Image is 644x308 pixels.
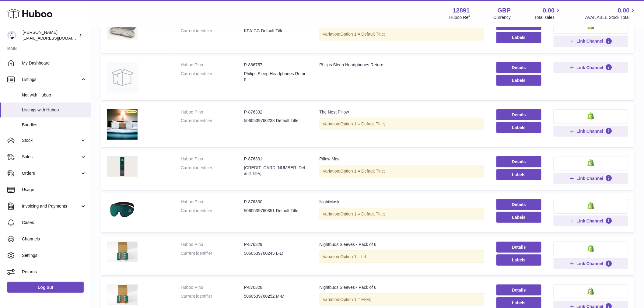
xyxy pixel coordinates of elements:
dd: 5060539760238 Default Title; [244,118,307,124]
span: Option 1 = Default Title; [341,121,385,126]
div: Variation: [320,28,484,40]
div: [PERSON_NAME] [23,30,77,41]
dd: 5060539760351 Default Title; [244,208,307,214]
img: Nightbuds Sleeves - Pack of 6 [107,242,138,262]
span: Link Channel [577,38,604,44]
span: Total sales [534,15,562,20]
dd: P-876330 [244,199,307,205]
dt: Current identifier [181,28,244,34]
dd: [CREDIT_CARD_NUMBER] Default Title; [244,165,307,177]
span: Not with Huboo [22,92,86,98]
dt: Huboo P no [181,156,244,162]
span: Link Channel [577,65,604,70]
div: NightMask [320,199,484,205]
span: Option 1 = Default Title; [341,32,385,37]
dt: Current identifier [181,165,244,177]
div: Huboo Ref [450,15,470,20]
div: Nightbuds Sleeves - Pack of 6 [320,285,484,290]
div: Variation: [320,250,484,263]
button: Labels [496,122,542,133]
dd: KPA-CC Default Title; [244,28,307,34]
span: My Dashboard [22,60,86,66]
dd: 5060539760252 M-M; [244,293,307,299]
a: Log out [7,282,84,293]
span: Orders [22,170,80,176]
dt: Current identifier [181,293,244,299]
a: 0.00 AVAILABLE Stock Total [585,6,637,20]
button: Link Channel [554,173,628,184]
div: Variation: [320,118,484,130]
button: Link Channel [554,126,628,137]
dd: P-876328 [244,285,307,290]
a: Details [496,242,542,253]
div: Variation: [320,208,484,220]
img: shopify-small.png [588,245,594,252]
span: Sales [22,154,80,160]
span: [EMAIL_ADDRESS][DOMAIN_NAME] [23,36,89,40]
dt: Huboo P no [181,242,244,247]
img: Pillow Mist [107,156,138,177]
div: Philips Sleep Headphones Return [320,62,484,68]
dd: P-886757 [244,62,307,68]
span: Option 1 = M-M; [341,297,371,302]
span: Link Channel [577,176,604,181]
a: Details [496,156,542,167]
span: Returns [22,269,86,275]
div: Currency [494,15,511,20]
dt: Current identifier [181,208,244,214]
img: shopify-small.png [588,288,594,295]
dt: Current identifier [181,118,244,124]
a: Details [496,62,542,73]
span: 0.00 [618,6,630,15]
div: Variation: [320,293,484,306]
a: Details [496,199,542,210]
a: Details [496,285,542,296]
span: Link Channel [577,218,604,224]
span: Usage [22,187,86,193]
span: Cases [22,220,86,226]
dt: Huboo P no [181,199,244,205]
img: Philips Sleep Headphones Return [107,62,138,93]
span: Option 1 = Default Title; [341,169,385,173]
span: Option 1 = L-L; [341,254,369,259]
div: Pillow Mist [320,156,484,162]
dt: Current identifier [181,71,244,82]
dd: Philips Sleep Headphones Return [244,71,307,82]
dd: P-876332 [244,109,307,115]
img: The Nest Pillow [107,109,138,140]
button: Labels [496,212,542,223]
span: Option 1 = Default Title; [341,212,385,216]
span: Settings [22,253,86,258]
button: Link Channel [554,62,628,73]
span: Channels [22,236,86,242]
span: Stock [22,138,80,143]
dt: Huboo P no [181,285,244,290]
dt: Current identifier [181,250,244,256]
span: Listings with Huboo [22,107,86,113]
span: Link Channel [577,261,604,266]
img: Nightbuds Charging Case [107,19,138,40]
img: shopify-small.png [588,202,594,209]
dt: Huboo P no [181,109,244,115]
img: Nightbuds Sleeves - Pack of 6 [107,285,138,305]
img: NightMask [107,199,138,220]
span: Invoicing and Payments [22,203,80,209]
img: shopify-small.png [588,159,594,166]
img: shopify-small.png [588,112,594,120]
button: Link Channel [554,258,628,269]
dt: Huboo P no [181,62,244,68]
button: Labels [496,254,542,265]
span: AVAILABLE Stock Total [585,15,637,20]
strong: GBP [498,6,511,15]
div: The Nest Pillow [320,109,484,115]
div: Variation: [320,165,484,177]
dd: P-876329 [244,242,307,247]
span: Link Channel [577,128,604,134]
a: 0.00 Total sales [534,6,562,20]
button: Labels [496,169,542,180]
dd: 5060539760245 L-L; [244,250,307,256]
dd: P-876331 [244,156,307,162]
button: Link Channel [554,36,628,47]
button: Labels [496,75,542,86]
span: Listings [22,77,80,82]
